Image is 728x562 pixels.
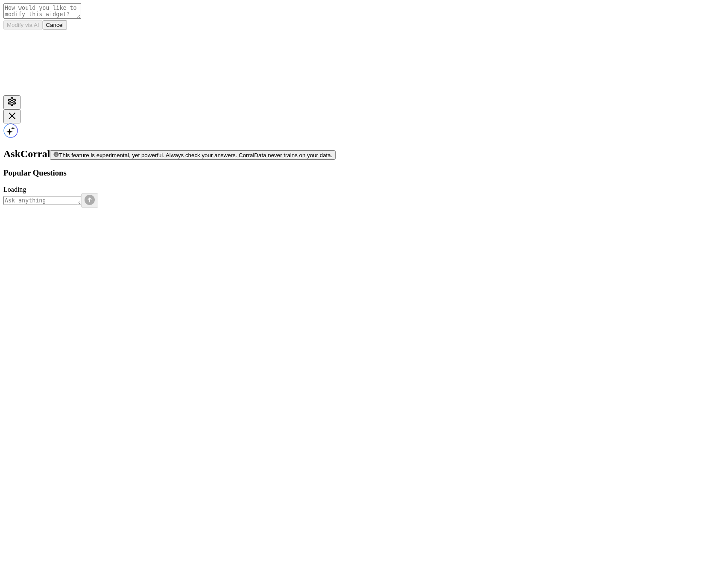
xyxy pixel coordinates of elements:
[43,20,67,29] button: Cancel
[3,20,43,29] button: Modify via AI
[3,148,50,159] span: AskCorral
[50,150,336,160] button: This feature is experimental, yet powerful. Always check your answers. CorralData never trains on...
[3,168,725,178] h3: Popular Questions
[3,186,725,193] div: Loading
[59,152,332,158] span: This feature is experimental, yet powerful. Always check your answers. CorralData never trains on...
